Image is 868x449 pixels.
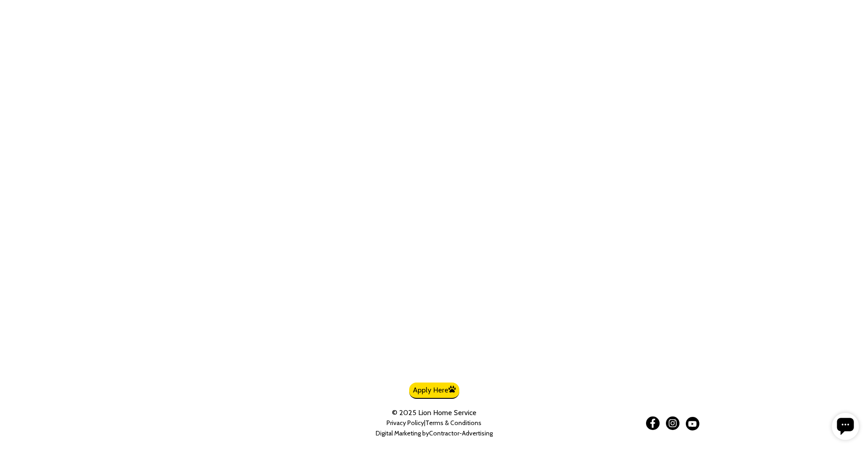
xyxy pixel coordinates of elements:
img: now-hiring [338,335,406,380]
div: Digital Marketing by [344,430,524,437]
img: CSU Sponsor Badge [7,403,97,442]
nav: | [344,419,524,437]
img: We hire veterans [411,335,479,380]
a: Terms & Conditions [425,419,481,427]
div: Open chat widget [4,4,31,31]
img: We hire veterans [484,335,530,380]
a: Apply Here [409,383,459,399]
a: Privacy Policy [387,419,424,427]
div: © 2025 Lion Home Service [344,408,524,417]
a: Contractor-Advertising [429,430,493,437]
